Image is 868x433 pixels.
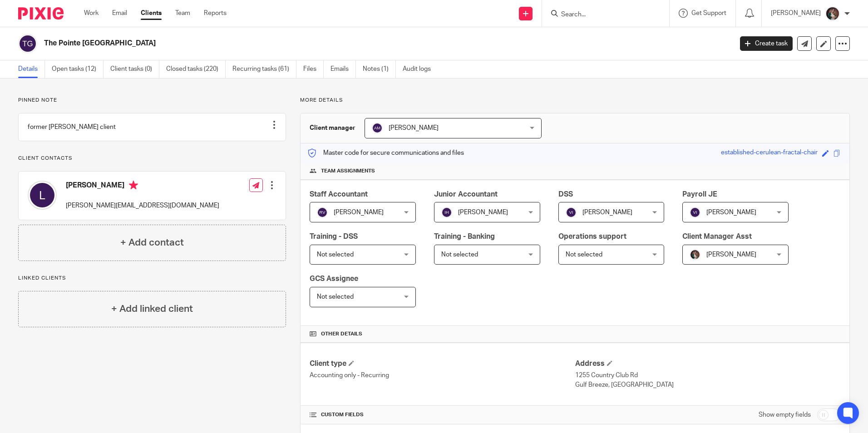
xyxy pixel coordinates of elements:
label: Show empty fields [759,410,811,419]
span: Not selected [317,251,354,258]
a: Work [84,9,99,18]
span: Not selected [317,294,354,300]
img: Profile%20picture%20JUS.JPG [690,249,700,260]
span: Not selected [441,251,478,258]
h4: + Add linked client [111,302,193,316]
a: Client tasks (0) [110,60,159,78]
h4: Address [575,359,840,369]
span: [PERSON_NAME] [389,125,439,131]
span: [PERSON_NAME] [334,209,384,216]
p: Linked clients [18,275,286,282]
a: Email [112,9,127,18]
p: Pinned note [18,97,286,104]
span: [PERSON_NAME] [706,209,756,216]
span: Staff Accountant [310,191,368,198]
p: Gulf Breeze, [GEOGRAPHIC_DATA] [575,380,840,389]
p: 1255 Country Club Rd [575,371,840,380]
a: Notes (1) [363,60,396,78]
span: Training - DSS [310,233,358,240]
h2: The Pointe [GEOGRAPHIC_DATA] [44,39,590,48]
img: svg%3E [690,207,700,218]
span: [PERSON_NAME] [458,209,508,216]
img: svg%3E [566,207,577,218]
h4: [PERSON_NAME] [66,181,219,192]
span: DSS [558,191,573,198]
span: Payroll JE [682,191,717,198]
p: [PERSON_NAME] [771,9,821,18]
p: More details [300,97,850,104]
a: Files [303,60,324,78]
div: established-cerulean-fractal-chair [721,148,818,158]
a: Emails [330,60,356,78]
span: [PERSON_NAME] [706,251,756,258]
h4: CUSTOM FIELDS [310,411,575,418]
a: Open tasks (12) [52,60,104,78]
input: Search [560,11,642,19]
a: Clients [141,9,162,18]
a: Recurring tasks (61) [232,60,296,78]
img: svg%3E [18,34,37,53]
span: Training - Banking [434,233,495,240]
img: Profile%20picture%20JUS.JPG [825,6,840,21]
p: Master code for secure communications and files [307,148,464,157]
span: GCS Assignee [310,275,358,282]
img: Pixie [18,7,64,20]
img: svg%3E [441,207,452,218]
h4: + Add contact [120,236,184,250]
a: Create task [740,36,793,51]
span: Team assignments [321,167,375,175]
span: Client Manager Asst [682,233,752,240]
span: Operations support [558,233,626,240]
a: Details [18,60,45,78]
span: Other details [321,330,362,338]
img: svg%3E [28,181,57,210]
h4: Client type [310,359,575,369]
span: Junior Accountant [434,191,498,198]
p: [PERSON_NAME][EMAIL_ADDRESS][DOMAIN_NAME] [66,201,219,210]
i: Primary [129,181,138,190]
a: Audit logs [403,60,438,78]
p: Accounting only - Recurring [310,371,575,380]
img: svg%3E [317,207,328,218]
span: [PERSON_NAME] [582,209,632,216]
p: Client contacts [18,155,286,162]
span: Not selected [566,251,602,258]
a: Closed tasks (220) [166,60,226,78]
a: Team [175,9,190,18]
span: Get Support [691,10,726,16]
img: svg%3E [372,123,383,133]
h3: Client manager [310,123,355,133]
a: Reports [204,9,227,18]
